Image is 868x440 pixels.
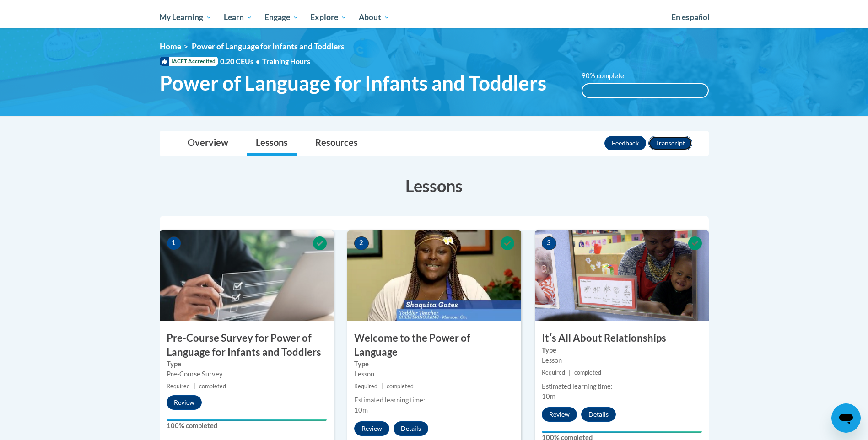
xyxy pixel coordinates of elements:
[167,369,327,379] div: Pre-Course Survey
[199,383,226,390] span: completed
[535,230,709,321] img: Course Image
[582,84,708,97] div: 100%
[354,395,514,405] div: Estimated learning time:
[167,421,327,431] label: 100% completed
[604,136,646,150] button: Feedback
[354,406,368,414] span: 10m
[167,359,327,369] label: Type
[381,383,383,390] span: |
[581,407,616,422] button: Details
[354,236,369,250] span: 2
[160,42,181,51] a: Home
[259,7,305,28] a: Engage
[310,12,347,23] span: Explore
[167,395,202,410] button: Review
[304,7,353,28] a: Explore
[542,381,702,392] div: Estimated learning time:
[247,131,297,156] a: Lessons
[167,419,327,421] div: Your progress
[160,71,546,95] span: Power of Language for Infants and Toddlers
[264,12,299,23] span: Engage
[354,421,389,436] button: Review
[167,383,190,390] span: Required
[167,236,181,250] span: 1
[220,56,262,66] span: 0.20 CEUs
[192,42,345,51] span: Power of Language for Infants and Toddlers
[146,7,722,28] div: Main menu
[347,331,521,360] h3: Welcome to the Power of Language
[159,12,212,23] span: My Learning
[542,236,556,250] span: 3
[194,383,195,390] span: |
[306,131,367,156] a: Resources
[387,383,414,390] span: completed
[542,345,702,355] label: Type
[354,359,514,369] label: Type
[160,174,709,197] h3: Lessons
[542,431,702,433] div: Your progress
[648,136,692,150] button: Transcript
[160,331,334,360] h3: Pre-Course Survey for Power of Language for Infants and Toddlers
[359,12,390,23] span: About
[665,8,716,27] a: En español
[542,407,577,422] button: Review
[582,71,634,81] label: 90% complete
[218,7,259,28] a: Learn
[671,12,710,22] span: En español
[354,383,377,390] span: Required
[256,57,260,65] span: •
[154,7,218,28] a: My Learning
[160,230,334,321] img: Course Image
[574,369,601,376] span: completed
[178,131,237,156] a: Overview
[347,230,521,321] img: Course Image
[354,369,514,379] div: Lesson
[353,7,396,28] a: About
[542,392,555,400] span: 10m
[224,12,253,23] span: Learn
[542,369,565,376] span: Required
[394,421,428,436] button: Details
[535,331,709,345] h3: Itʹs All About Relationships
[262,57,310,65] span: Training Hours
[160,57,218,66] span: IACET Accredited
[569,369,571,376] span: |
[831,403,861,433] iframe: Button to launch messaging window
[542,355,702,365] div: Lesson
